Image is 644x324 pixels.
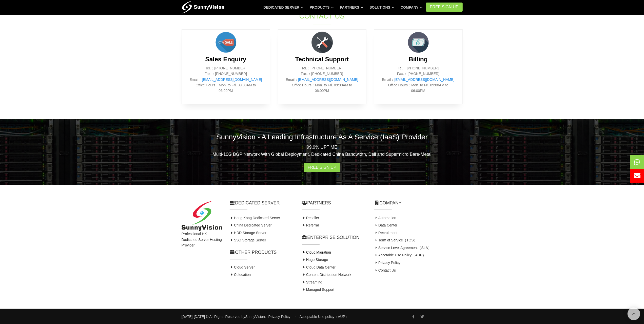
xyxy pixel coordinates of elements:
a: HDD Storage Server [230,231,267,235]
a: Term of Service（TOS） [374,238,417,242]
b: Technical Support [295,56,349,63]
a: Privacy Policy [374,261,401,265]
a: Referral [302,223,319,227]
a: Cloud Migration [302,250,331,254]
small: [DATE]-[DATE] © All Rights Reserved by . [182,314,266,319]
a: Cloud Data Center [302,265,336,269]
a: [EMAIL_ADDRESS][DOMAIN_NAME] [298,78,358,82]
p: 99.9% UPTIME Multi-10G BGP Network With Global Deployment, Dedicated China Bandwidth, Dell and Su... [182,144,463,158]
a: Acceptable Use policy（AUP） [300,315,349,319]
h2: Dedicated Server [230,200,294,206]
div: Professional HK Dedicated Server Hosting Provider [178,201,226,294]
b: Sales Enquiry [205,56,246,63]
b: Billing [409,56,428,63]
a: Hong Kong Dedicated Server [230,216,280,220]
a: Accetable Use Policy（AUP） [374,253,426,257]
a: [EMAIL_ADDRESS][DOMAIN_NAME] [202,78,262,82]
p: Tel.：[PHONE_NUMBER] Fax.：[PHONE_NUMBER] Email： Office Hours：Mon. to Fri. 09:00AM to 06:00PM [382,65,455,94]
a: Partners [340,3,364,12]
h2: SunnyVision - A Leading Infrastructure As A Service (IaaS) Provider [182,132,463,142]
a: Free Sign Up [304,163,340,172]
a: Data Center [374,223,398,227]
a: Company [401,3,423,12]
h2: Other Products [230,249,294,256]
a: FREE Sign Up [426,3,463,12]
a: Dedicated Server [263,3,304,12]
img: money.png [406,30,431,55]
a: Managed Support [302,288,335,292]
a: Products [310,3,334,12]
h2: Partners [302,200,366,206]
h1: Contact Us [238,11,406,21]
a: Recruitment [374,231,398,235]
a: Reseller [302,216,319,220]
a: Automation [374,216,396,220]
a: Service Level Agreement（SLA） [374,246,432,250]
a: [EMAIL_ADDRESS][DOMAIN_NAME] [394,78,454,82]
a: Privacy Policy [268,315,290,319]
a: Streaming [302,280,322,284]
a: SunnyVision [245,315,265,319]
img: sales.png [213,30,239,55]
h2: Company [374,200,463,206]
a: Huge Storage [302,258,328,262]
a: Cloud Server [230,265,255,269]
span: ・ [293,315,297,319]
a: SSD Storage Server [230,238,266,242]
p: Tel.：[PHONE_NUMBER] Fax.：[PHONE_NUMBER] Email： Office Hours：Mon. to Fri. 09:00AM to 06:00PM [286,65,359,94]
img: flat-repair-tools.png [309,30,335,55]
p: Tel.：[PHONE_NUMBER] Fax.：[PHONE_NUMBER] Email： Office Hours：Mon. to Fri. 09:00AM to 06:00PM [189,65,262,94]
a: Contact Us [374,268,396,272]
a: Colocation [230,273,251,277]
a: Content Distribution Network [302,273,352,277]
a: China Dedicated Server [230,223,272,227]
h2: Enterprise Solution [302,234,366,241]
a: Solutions [369,3,395,12]
img: SunnyVision Limited [182,201,222,231]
